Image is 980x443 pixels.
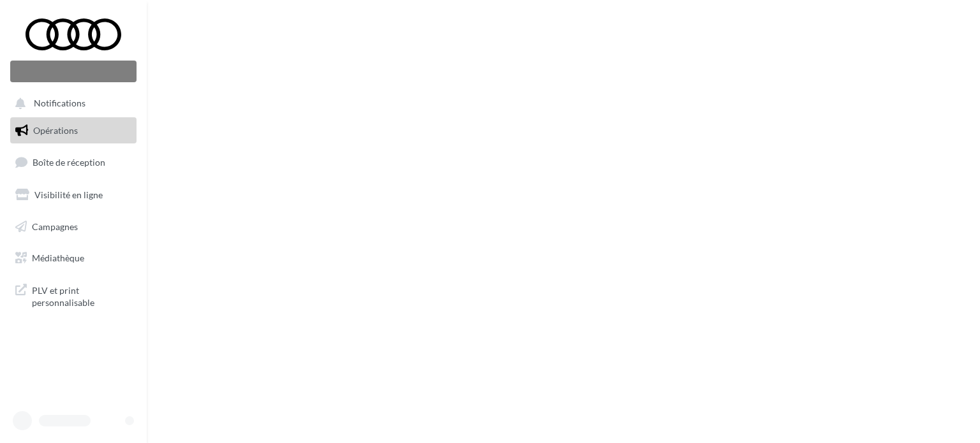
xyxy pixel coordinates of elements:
span: Notifications [34,98,85,109]
a: Médiathèque [8,245,139,272]
a: Visibilité en ligne [8,182,139,208]
a: Campagnes [8,214,139,240]
span: PLV et print personnalisable [32,282,131,309]
a: Boîte de réception [8,149,139,176]
span: Boîte de réception [33,157,105,168]
span: Opérations [33,125,78,136]
a: Opérations [8,117,139,144]
span: Campagnes [32,221,78,231]
span: Visibilité en ligne [34,189,103,200]
a: PLV et print personnalisable [8,277,139,314]
span: Médiathèque [32,252,84,263]
div: Nouvelle campagne [10,61,137,82]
